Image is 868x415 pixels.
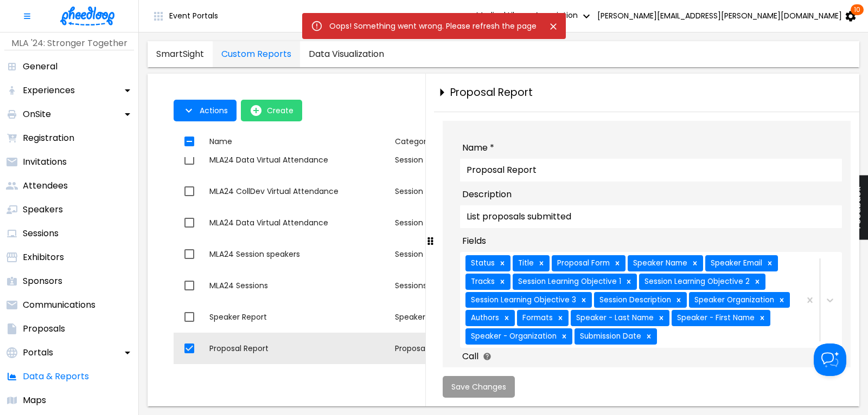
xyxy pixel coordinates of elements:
div: Session Learning Objective 1 [515,276,623,288]
a: data-tab-[object Object] [213,41,300,67]
button: Sort [205,132,237,152]
p: OnSite [23,108,51,121]
button: Sort [391,132,435,152]
span: Fields [462,235,486,248]
div: MLA24 CollDev Virtual Attendance [209,186,386,197]
p: Proposals [23,322,65,335]
div: Oops! Something went wrong. Please refresh the page [329,16,537,36]
div: Speaker Organization [691,294,776,306]
p: Sponsors [23,275,62,288]
button: open-Create [241,100,302,121]
div: Session Learning Objective 3 [468,294,578,306]
div: Session Description [596,294,673,306]
button: Actions [174,100,237,121]
div: Sessions [395,280,535,291]
div: MLA24 Data Virtual Attendance [209,154,386,165]
a: data-tab-[object Object] [300,41,393,67]
div: Authors [468,312,501,324]
div: Session Virtual Attendance [395,154,535,165]
div: Speaker - Organization [468,330,558,342]
svg: Click for more info [483,352,492,361]
span: Create [267,106,293,115]
div: Speaker - First Name [674,312,756,324]
div: Category [395,135,431,148]
button: Event Portals [143,5,227,27]
div: Proposal Report [209,343,386,354]
p: Communications [23,299,95,312]
span: Feedback [852,186,863,229]
svg: Drag to resize [427,237,434,245]
div: Speaker Report [209,312,386,322]
p: Exhibitors [23,251,64,264]
p: MLA '24: Stronger Together [4,37,134,50]
span: Call [462,350,478,363]
iframe: Help Scout Beacon - Open [814,343,846,376]
p: General [23,60,58,73]
p: Portals [23,346,53,359]
div: Proposal Form [554,257,611,269]
p: Maps [23,394,46,407]
span: Description [462,188,512,201]
p: Invitations [23,155,67,168]
div: data tabs [148,41,393,67]
span: [PERSON_NAME][EMAIL_ADDRESS][PERSON_NAME][DOMAIN_NAME] [597,11,842,20]
div: Proposals [395,343,535,354]
div: Speaker - Last Name [573,312,655,324]
img: logo [60,7,114,25]
h3: Proposal Report [450,87,533,99]
p: Sessions [23,227,59,240]
div: Status [468,257,496,269]
span: Event Portals [169,11,218,20]
div: MLA24 Data Virtual Attendance [209,217,386,228]
button: Medical Library Association [474,5,595,27]
div: Session Speakers [395,249,535,260]
div: Session Learning Objective 2 [641,276,751,288]
div: Session Virtual Attendance [395,186,535,197]
p: Registration [23,132,74,145]
p: Experiences [23,84,75,97]
span: Actions [200,106,228,115]
div: MLA24 Session speakers [209,249,386,260]
p: Speakers [23,203,63,216]
span: Save Changes [451,382,506,391]
div: Tracks [468,276,496,288]
p: Data & Reports [23,370,89,383]
div: Speaker Name [630,257,689,269]
button: close-drawer [434,82,450,103]
span: Name * [462,141,494,154]
div: Title [515,257,535,269]
div: Formats [519,312,554,324]
p: Attendees [23,179,68,192]
div: Speakers [395,312,535,322]
a: data-tab-SmartSight [148,41,213,67]
button: Save Changes [443,376,515,398]
span: Medical Library Association [476,10,593,21]
button: [PERSON_NAME][EMAIL_ADDRESS][PERSON_NAME][DOMAIN_NAME] 10 [595,5,859,27]
div: MLA24 Sessions [209,280,386,291]
div: drag-to-resize [425,74,434,406]
div: Name [209,135,232,148]
span: 10 [851,4,864,15]
div: Speaker Email [707,257,764,269]
div: Session Virtual Attendance [395,217,535,228]
button: Close [545,18,561,35]
div: Submission Date [577,330,643,342]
